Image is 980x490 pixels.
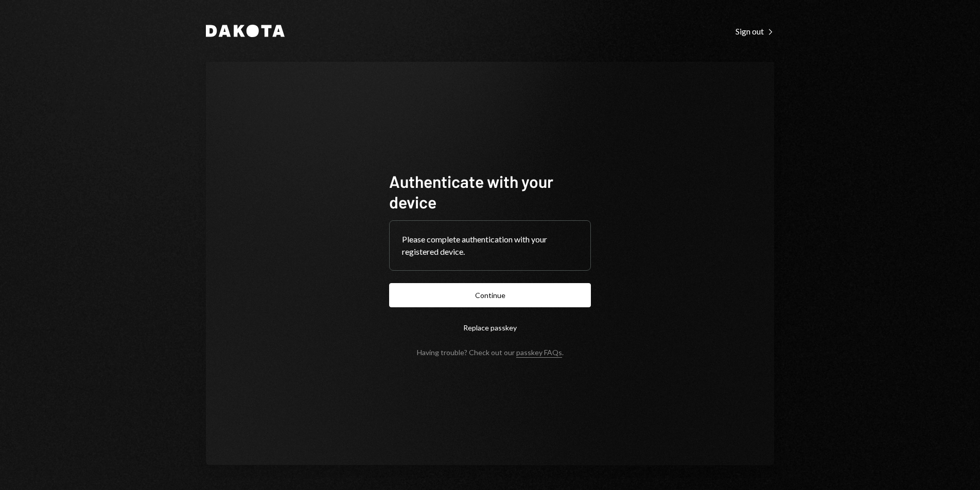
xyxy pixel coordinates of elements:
[516,348,562,358] a: passkey FAQs
[389,316,591,340] button: Replace passkey
[417,348,564,357] div: Having trouble? Check out our .
[402,233,578,258] div: Please complete authentication with your registered device.
[389,283,591,307] button: Continue
[736,25,774,37] a: Sign out
[736,26,774,37] div: Sign out
[389,171,591,212] h1: Authenticate with your device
